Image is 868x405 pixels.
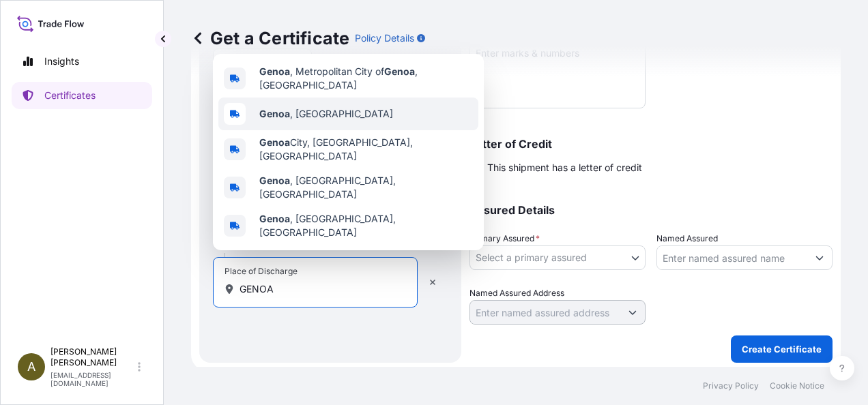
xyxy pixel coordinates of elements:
span: Select a primary assured [476,251,587,265]
input: Assured Name [657,245,807,270]
div: Show suggestions [213,54,484,250]
button: Show suggestions [620,300,645,325]
p: Letter of Credit [469,138,833,149]
b: Genoa [384,65,415,77]
p: [PERSON_NAME] [PERSON_NAME] [50,346,135,368]
input: Place of Discharge [240,282,401,296]
label: Named Assured Address [469,286,564,300]
p: Assured Details [469,205,833,215]
p: Create Certificate [742,342,822,356]
p: [EMAIL_ADDRESS][DOMAIN_NAME] [50,371,135,387]
span: A [27,360,35,374]
span: Primary Assured [469,232,540,245]
input: Named Assured Address [470,300,620,325]
span: , Metropolitan City of , [GEOGRAPHIC_DATA] [259,65,473,92]
button: Show suggestions [807,245,832,270]
p: Get a Certificate [191,27,349,49]
span: , [GEOGRAPHIC_DATA], [GEOGRAPHIC_DATA] [259,212,473,239]
label: Named Assured [656,232,718,245]
b: Genoa [259,175,290,186]
span: , [GEOGRAPHIC_DATA], [GEOGRAPHIC_DATA] [259,174,473,201]
p: Certificates [44,89,96,102]
p: Cookie Notice [770,380,824,391]
p: Insights [44,55,79,68]
p: Policy Details [355,31,414,45]
b: Genoa [259,65,290,77]
div: Place of Discharge [225,266,298,277]
span: This shipment has a letter of credit [487,161,642,175]
p: Privacy Policy [703,380,759,391]
span: , [GEOGRAPHIC_DATA] [259,107,393,121]
span: City, [GEOGRAPHIC_DATA], [GEOGRAPHIC_DATA] [259,136,473,163]
b: Genoa [259,213,290,224]
b: Genoa [259,108,290,119]
b: Genoa [259,136,290,148]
